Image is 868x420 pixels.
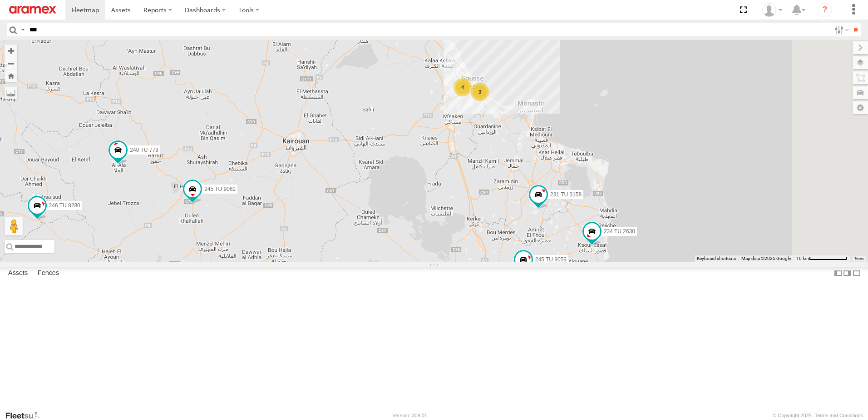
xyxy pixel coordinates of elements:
div: 4 [454,78,472,96]
span: 234 TU 2630 [604,228,635,235]
div: Version: 309.01 [393,413,427,418]
label: Map Settings [853,101,868,114]
span: 245 TU 9062 [204,186,236,193]
label: Search Query [19,23,26,36]
div: © Copyright 2025 - [773,413,863,418]
span: Map data ©2025 Google [741,256,791,261]
a: Visit our Website [5,411,47,420]
div: Nejah Benkhalifa [759,3,785,17]
div: 3 [471,83,489,101]
label: Hide Summary Table [852,267,861,280]
button: Zoom in [5,45,17,57]
button: Drag Pegman onto the map to open Street View [5,217,23,235]
button: Zoom out [5,57,17,70]
span: 246 TU 8280 [49,203,80,209]
i: ? [818,3,832,17]
span: 231 TU 3158 [550,191,582,198]
button: Map Scale: 10 km per 80 pixels [794,255,850,262]
label: Search Filter Options [831,23,850,36]
label: Fences [33,267,64,280]
button: Zoom Home [5,70,17,82]
span: 240 TU 779 [130,147,158,154]
label: Assets [4,267,32,280]
button: Keyboard shortcuts [697,255,736,262]
a: Terms and Conditions [815,413,863,418]
img: aramex-logo.svg [9,6,56,14]
a: Terms (opens in new tab) [854,257,864,260]
label: Dock Summary Table to the Left [833,267,843,280]
span: 245 TU 9059 [535,257,567,263]
label: Dock Summary Table to the Right [843,267,852,280]
label: Measure [5,86,17,99]
span: 10 km [796,256,809,261]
